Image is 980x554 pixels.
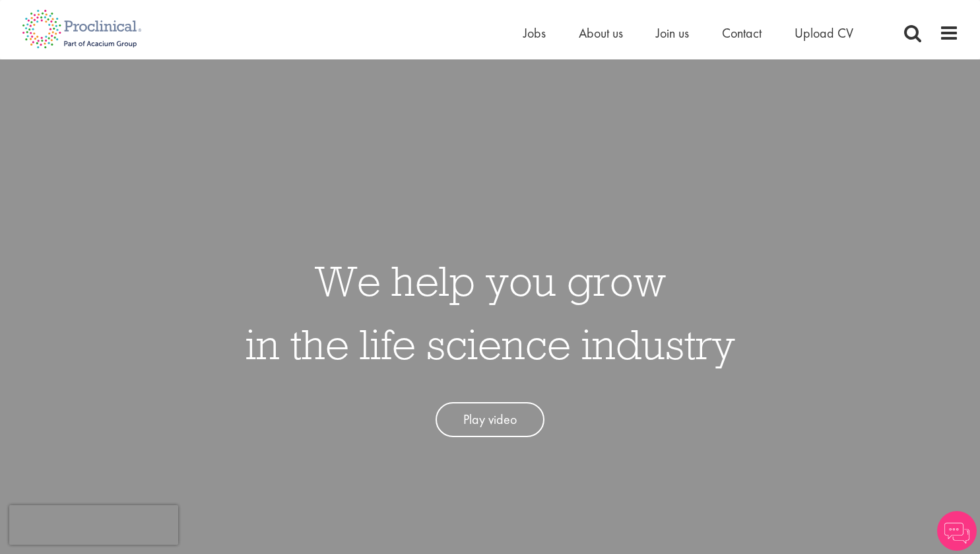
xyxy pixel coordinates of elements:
[245,249,735,376] h1: We help you grow in the life science industry
[579,24,623,42] a: About us
[722,24,762,42] a: Contact
[937,511,977,551] img: Chatbot
[523,24,546,42] a: Jobs
[436,402,544,437] a: Play video
[795,24,853,42] a: Upload CV
[656,24,689,42] a: Join us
